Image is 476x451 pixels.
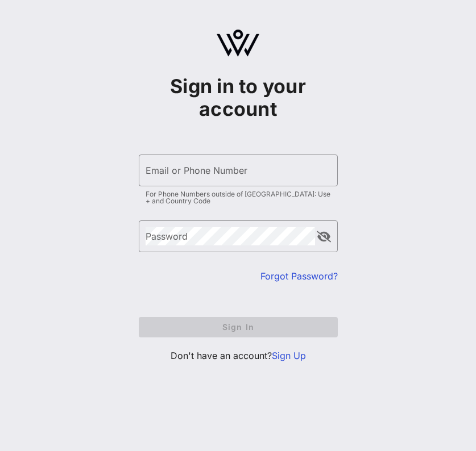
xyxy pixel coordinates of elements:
[272,350,306,361] a: Sign Up
[139,75,338,120] h1: Sign in to your account
[260,270,338,282] a: Forgot Password?
[317,231,331,243] button: append icon
[217,30,259,57] img: logo.svg
[146,191,331,204] div: For Phone Numbers outside of [GEOGRAPHIC_DATA]: Use + and Country Code
[139,349,338,362] p: Don't have an account?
